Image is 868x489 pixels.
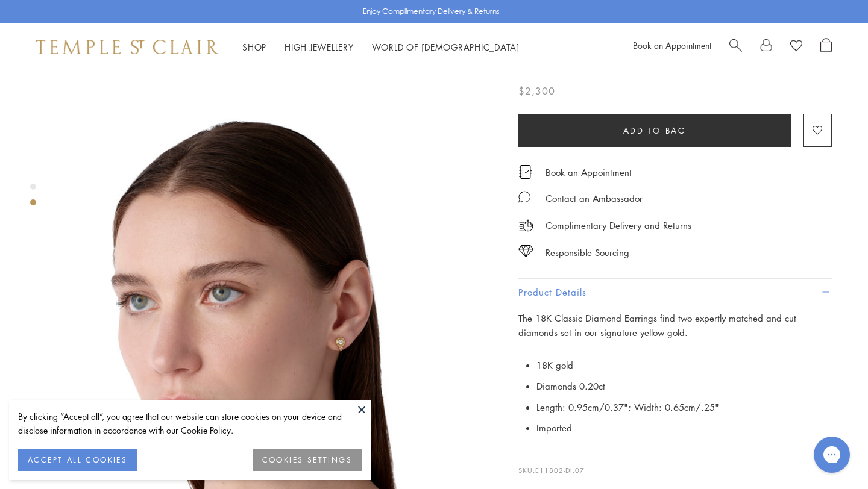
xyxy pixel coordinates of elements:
a: View Wishlist [790,38,802,56]
p: Complimentary Delivery and Returns [546,218,691,233]
div: Responsible Sourcing [546,245,629,260]
span: $2,300 [518,83,555,99]
li: Imported [536,418,832,439]
img: icon_sourcing.svg [518,245,533,257]
li: Length: 0.95cm/0.37"; Width: 0.65cm/.25" [536,397,832,418]
button: COOKIES SETTINGS [253,449,362,471]
span: E11802-DI.07 [535,466,585,475]
button: Product Details [518,279,832,306]
a: Book an Appointment [546,166,632,179]
li: Diamonds 0.20ct [536,376,832,397]
a: ShopShop [242,41,266,53]
div: Product gallery navigation [30,181,36,215]
button: ACCEPT ALL COOKIES [18,449,137,471]
span: Add to bag [623,124,687,137]
nav: Main navigation [242,40,520,55]
a: Search [729,38,742,56]
button: Add to bag [518,114,791,148]
div: Contact an Ambassador [546,192,643,207]
img: MessageIcon-01_2.svg [518,192,530,204]
iframe: Gorgias live chat messenger [808,432,856,477]
a: World of [DEMOGRAPHIC_DATA]World of [DEMOGRAPHIC_DATA] [372,41,520,53]
p: SKU: [518,453,832,476]
a: Open Shopping Bag [820,38,832,56]
span: The 18K Classic Diamond Earrings find two expertly matched and cut diamonds set in our signature ... [518,312,796,339]
img: Temple St. Clair [36,40,218,54]
li: 18K gold [536,355,832,376]
a: Book an Appointment [633,39,711,51]
p: Enjoy Complimentary Delivery & Returns [363,5,500,17]
div: By clicking “Accept all”, you agree that our website can store cookies on your device and disclos... [18,410,362,437]
img: icon_delivery.svg [518,218,533,233]
a: High JewelleryHigh Jewellery [285,41,354,53]
img: icon_appointment.svg [518,166,533,179]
